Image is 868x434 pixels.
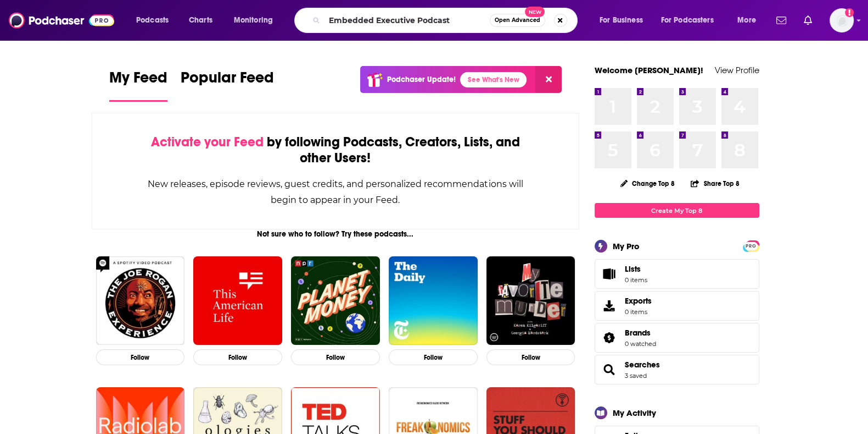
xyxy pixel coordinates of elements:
[613,241,640,251] div: My Pro
[598,266,620,282] span: Lists
[592,12,657,29] button: open menu
[189,13,212,28] span: Charts
[830,8,854,32] img: User Profile
[234,13,273,28] span: Monitoring
[389,349,478,365] button: Follow
[744,242,758,250] span: PRO
[737,13,756,28] span: More
[96,349,185,365] button: Follow
[324,12,490,29] input: Search podcasts, credits, & more...
[595,203,759,218] a: Create My Top 8
[625,372,647,380] a: 3 saved
[9,10,114,31] img: Podchaser - Follow, Share and Rate Podcasts
[147,134,524,166] div: by following Podcasts, Creators, Lists, and other Users!
[181,68,274,94] span: Popular Feed
[598,298,620,314] span: Exports
[181,68,274,102] a: Popular Feed
[291,349,380,365] button: Follow
[625,264,647,274] span: Lists
[182,12,219,29] a: Charts
[595,323,759,353] span: Brands
[460,72,527,87] a: See What's New
[613,408,656,418] div: My Activity
[595,355,759,384] span: Searches
[495,18,540,23] span: Open Advanced
[291,256,380,345] img: Planet Money
[715,65,759,75] a: View Profile
[614,177,682,190] button: Change Top 8
[486,349,575,365] button: Follow
[92,229,580,239] div: Not sure who to follow? Try these podcasts...
[625,276,647,284] span: 0 items
[625,264,641,274] span: Lists
[128,12,183,29] button: open menu
[625,360,660,370] a: Searches
[625,328,651,338] span: Brands
[744,241,758,250] a: PRO
[387,75,456,84] p: Podchaser Update!
[625,296,652,306] span: Exports
[600,13,643,28] span: For Business
[595,291,759,321] a: Exports
[193,256,282,345] img: This American Life
[147,176,524,208] div: New releases, episode reviews, guest credits, and personalized recommendations will begin to appe...
[830,8,854,32] span: Logged in as gracewagner
[389,256,478,345] img: The Daily
[830,8,854,32] button: Show profile menu
[730,12,770,29] button: open menu
[598,362,620,377] a: Searches
[96,256,185,345] img: The Joe Rogan Experience
[226,12,287,29] button: open menu
[109,68,167,94] span: My Feed
[772,11,791,30] a: Show notifications dropdown
[151,134,264,150] span: Activate your Feed
[625,308,652,316] span: 0 items
[654,12,730,29] button: open menu
[109,68,167,102] a: My Feed
[486,256,575,345] img: My Favorite Murder with Karen Kilgariff and Georgia Hardstark
[305,8,588,33] div: Search podcasts, credits, & more...
[595,65,703,75] a: Welcome [PERSON_NAME]!
[690,173,740,194] button: Share Top 8
[490,14,545,27] button: Open AdvancedNew
[661,13,714,28] span: For Podcasters
[525,7,545,17] span: New
[845,8,854,17] svg: Add a profile image
[595,259,759,289] a: Lists
[799,11,816,30] a: Show notifications dropdown
[136,13,169,28] span: Podcasts
[193,349,282,365] button: Follow
[625,340,656,348] a: 0 watched
[598,330,620,345] a: Brands
[625,328,656,338] a: Brands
